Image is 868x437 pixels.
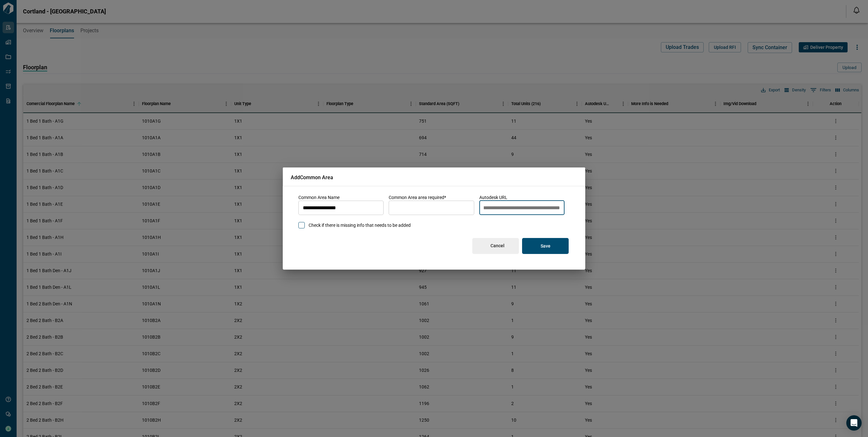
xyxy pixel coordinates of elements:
button: Cancel [472,238,519,254]
h2: Add Common Area [283,167,585,186]
span: Common Area Name [298,195,340,200]
p: Cancel [490,243,505,249]
p: Area required* [393,216,469,222]
p: Common Area already exists [303,216,379,222]
span: Autodesk URL [479,195,507,200]
div: area [389,201,474,215]
div: Open Intercom Messenger [846,415,862,431]
div: name [298,201,384,215]
p: Save [541,243,550,249]
div: autodesk_url [479,201,565,215]
button: Save [522,238,569,254]
span: Check if there is missing info that needs to be added [309,222,411,228]
span: Common Area area required* [389,195,446,200]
